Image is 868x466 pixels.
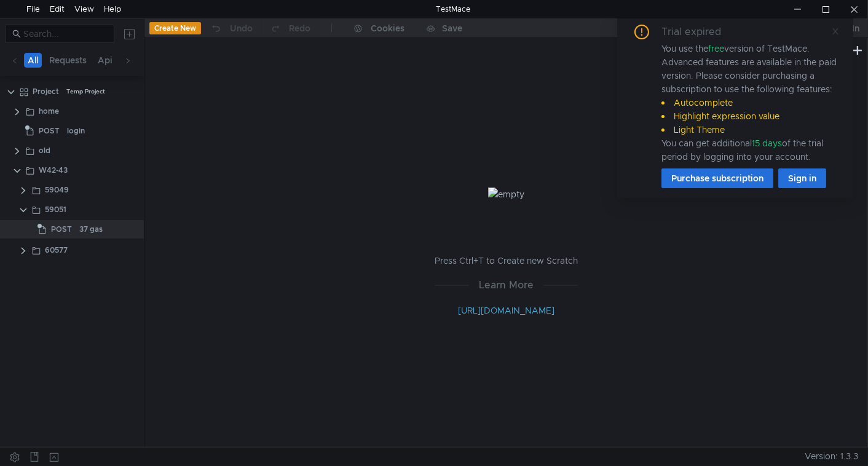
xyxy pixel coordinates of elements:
[149,22,201,34] button: Create New
[94,53,116,68] button: Api
[469,277,543,293] span: Learn More
[752,138,782,149] span: 15 days
[661,136,838,164] div: You can get additional of the trial period by logging into your account.
[805,448,858,465] span: Version: 1.3.3
[289,21,310,36] div: Redo
[661,96,838,109] li: Autocomplete
[661,168,773,188] button: Purchase subscription
[371,21,404,36] div: Cookies
[488,188,524,201] img: empty
[51,220,72,239] span: POST
[661,25,736,39] div: Trial expired
[661,42,838,164] div: You use the version of TestMace. Advanced features are available in the paid version. Please cons...
[458,305,554,316] a: [URL][DOMAIN_NAME]
[45,181,69,199] div: 59049
[45,200,66,219] div: 59051
[33,82,59,101] div: Project
[39,102,59,120] div: home
[661,109,838,123] li: Highlight expression value
[39,122,60,140] span: POST
[39,141,50,160] div: old
[24,53,42,68] button: All
[442,24,462,33] div: Save
[261,19,319,38] button: Redo
[230,21,253,36] div: Undo
[66,82,105,101] div: Temp Project
[79,220,103,239] div: 37 gas
[708,43,724,54] span: free
[39,161,68,180] div: W42-43
[661,123,838,136] li: Light Theme
[778,168,826,188] button: Sign in
[45,53,90,68] button: Requests
[201,19,261,38] button: Undo
[23,27,107,41] input: Search...
[45,241,68,259] div: 60577
[67,122,85,140] div: login
[435,253,578,268] p: Press Ctrl+T to Create new Scratch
